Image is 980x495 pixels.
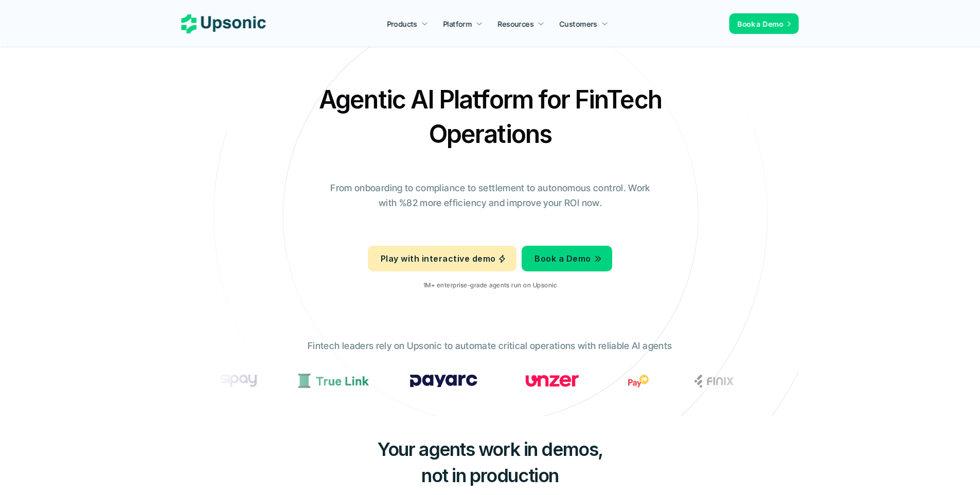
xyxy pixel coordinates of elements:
[560,19,598,29] p: Customers
[377,438,603,461] span: Your agents work in demos,
[535,251,591,266] p: Book a Demo
[729,13,799,34] a: Book a Demo
[423,282,557,289] p: 1M+ enterprise-grade agents run on Upsonic
[498,19,534,29] p: Resources
[310,82,670,151] h2: Agentic AI Platform for FinTech Operations
[381,251,495,266] p: Play with interactive demo
[323,181,657,211] p: From onboarding to compliance to settlement to autonomous control. Work with %82 more efficiency ...
[443,19,472,29] p: Platform
[522,246,612,271] a: Book a Demo
[308,339,672,354] p: Fintech leaders rely on Upsonic to automate critical operations with reliable AI agents
[368,246,516,271] a: Play with interactive demo
[387,19,417,29] p: Products
[738,19,783,29] p: Book a Demo
[421,464,559,487] span: not in production
[381,14,434,33] a: Products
